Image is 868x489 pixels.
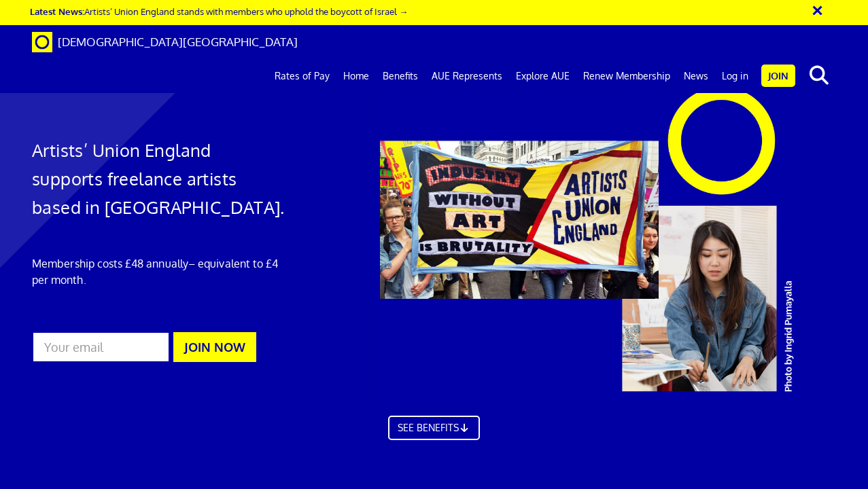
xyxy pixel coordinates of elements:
a: Join [761,65,795,87]
h1: Artists’ Union England supports freelance artists based in [GEOGRAPHIC_DATA]. [32,136,286,221]
button: JOIN NOW [173,332,256,362]
p: Membership costs £48 annually – equivalent to £4 per month. [32,255,286,288]
button: search [798,61,839,90]
input: Your email [32,331,170,363]
a: News [677,59,715,93]
a: SEE BENEFITS [388,416,481,440]
a: Explore AUE [509,59,576,93]
span: [DEMOGRAPHIC_DATA][GEOGRAPHIC_DATA] [58,35,298,49]
a: Benefits [376,59,425,93]
a: Log in [715,59,755,93]
a: AUE Represents [425,59,509,93]
a: Brand [DEMOGRAPHIC_DATA][GEOGRAPHIC_DATA] [22,25,308,59]
a: Renew Membership [576,59,677,93]
a: Home [336,59,376,93]
a: Latest News:Artists’ Union England stands with members who uphold the boycott of Israel → [30,5,408,17]
a: Rates of Pay [268,59,336,93]
strong: Latest News: [30,5,84,17]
